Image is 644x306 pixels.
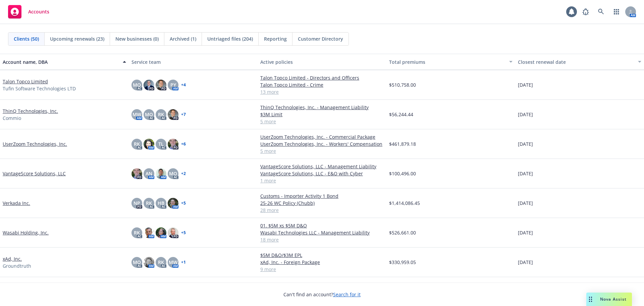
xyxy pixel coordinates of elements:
a: ThinQ Technologies, Inc. - Management Liability [260,104,384,111]
button: Service team [129,54,258,70]
span: Upcoming renewals (23) [50,35,104,42]
img: photo [156,80,166,90]
a: 1 more [260,177,384,184]
a: Search for it [333,291,361,298]
span: $330,959.05 [389,259,416,266]
span: RK [158,111,164,118]
a: Wasabi Technologies LLC - Management Liability [260,229,384,236]
a: ThinQ Technologies, Inc. [3,107,58,115]
a: Report a Bug [579,5,592,18]
span: PY [170,81,176,88]
span: Untriaged files (204) [207,35,253,42]
a: Talon Topco Limited - Directors and Officers [260,74,384,81]
a: + 1 [181,260,186,264]
a: 5 more [260,118,384,125]
span: MW [132,111,141,118]
span: MW [169,259,177,266]
a: 9 more [260,266,384,273]
a: UserZoom Technologies, Inc. - Commercial Package [260,133,384,140]
a: $3M Limit [260,111,384,118]
span: HB [158,200,164,207]
a: + 4 [181,83,186,87]
a: + 7 [181,113,186,117]
a: Switch app [610,5,623,18]
span: $56,244.44 [389,111,413,118]
img: photo [131,168,142,179]
img: photo [168,109,178,120]
span: Accounts [28,9,49,14]
span: AN [146,170,152,177]
span: MQ [169,170,177,177]
a: UserZoom Technologies, Inc. [3,140,67,147]
span: [DATE] [518,140,533,147]
div: Active policies [260,58,384,65]
img: photo [156,227,166,238]
img: photo [144,80,154,90]
a: Accounts [5,2,52,21]
span: Commio [3,115,21,122]
a: VantageScore Solutions, LLC [3,170,66,177]
div: Service team [131,58,255,65]
button: Total premiums [386,54,515,70]
img: photo [144,139,154,149]
span: Tufin Software Technologies LTD [3,85,76,92]
span: $1,414,086.45 [389,200,420,207]
span: [DATE] [518,111,533,118]
img: photo [144,227,154,238]
span: RK [146,200,152,207]
a: Search [594,5,608,18]
span: $100,496.00 [389,170,416,177]
span: TL [158,140,164,147]
a: 13 more [260,88,384,95]
a: + 5 [181,201,186,205]
a: 25-26 WC Policy (Chubb) [260,200,384,207]
div: Drag to move [586,293,595,306]
a: VantageScore Solutions, LLC - E&O with Cyber [260,170,384,177]
a: 28 more [260,207,384,214]
a: Customs - Importer Activity 1 Bond [260,192,384,200]
span: [DATE] [518,200,533,207]
span: Can't find an account? [283,291,361,298]
div: Closest renewal date [518,58,634,65]
span: RK [134,140,140,147]
span: Archived (1) [170,35,196,42]
span: Nova Assist [600,296,627,302]
span: MQ [145,111,153,118]
span: $510,758.00 [389,81,416,88]
a: Wasabi Holding, Inc. [3,229,49,236]
img: photo [168,227,178,238]
a: Verkada Inc. [3,200,30,207]
a: UserZoom Technologies, Inc. - Workers' Compensation [260,140,384,147]
a: + 5 [181,231,186,235]
span: RK [134,229,140,236]
span: [DATE] [518,259,533,266]
span: NP [133,200,140,207]
span: [DATE] [518,81,533,88]
span: Customer Directory [298,35,343,42]
img: photo [144,257,154,268]
span: Clients (50) [14,35,39,42]
a: 01. $5M xs $5M D&O [260,222,384,229]
span: $526,661.00 [389,229,416,236]
img: photo [168,139,178,149]
img: photo [168,198,178,209]
button: Closest renewal date [515,54,644,70]
a: Talon Topco Limited - Crime [260,81,384,88]
img: photo [156,168,166,179]
span: [DATE] [518,229,533,236]
span: [DATE] [518,170,533,177]
a: + 2 [181,172,186,176]
span: MQ [133,81,141,88]
a: $5M D&O/$3M EPL [260,252,384,259]
button: Nova Assist [586,293,632,306]
span: Groundtruth [3,262,31,269]
a: Talon Topco Limited [3,78,48,85]
a: 18 more [260,236,384,243]
div: Account name, DBA [3,58,119,65]
a: VantageScore Solutions, LLC - Management Liability [260,163,384,170]
button: Active policies [258,54,386,70]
